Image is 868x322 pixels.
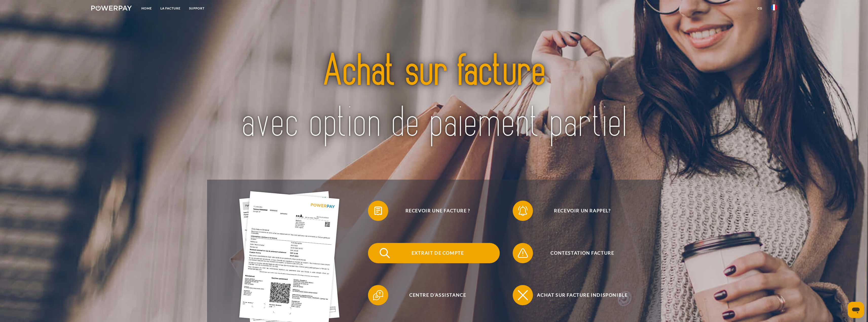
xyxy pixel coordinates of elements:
[513,201,644,221] button: Recevoir un rappel?
[848,302,864,318] iframe: Bouton de lancement de la fenêtre de messagerie
[233,32,635,163] img: title-powerpay_fr.svg
[137,4,156,13] a: Home
[520,201,644,221] span: Recevoir un rappel?
[372,289,384,301] img: qb_help.svg
[372,204,384,217] img: qb_bill.svg
[516,247,529,259] img: qb_warning.svg
[185,4,209,13] a: Support
[368,285,500,305] button: Centre d'assistance
[376,201,500,221] span: Recevoir une facture ?
[520,285,644,305] span: Achat sur facture indisponible
[753,4,767,13] a: CG
[91,6,132,11] img: logo-powerpay-white.svg
[156,4,185,13] a: LA FACTURE
[368,243,500,263] button: Extrait de compte
[378,247,391,259] img: qb_search.svg
[520,243,644,263] span: Contestation Facture
[513,285,644,305] button: Achat sur facture indisponible
[771,4,777,10] img: fr
[376,243,500,263] span: Extrait de compte
[516,204,529,217] img: qb_bell.svg
[368,201,500,221] button: Recevoir une facture ?
[516,289,529,301] img: qb_close.svg
[376,285,500,305] span: Centre d'assistance
[513,243,644,263] button: Contestation Facture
